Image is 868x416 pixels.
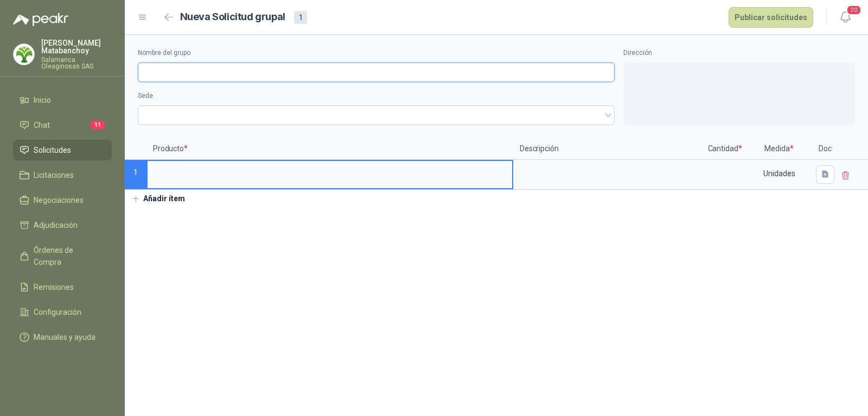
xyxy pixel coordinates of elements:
span: Negociaciones [34,194,84,206]
p: Descripción [513,138,703,160]
p: 1 [125,160,146,190]
button: 20 [835,8,855,27]
label: Sede [138,91,615,101]
p: Doc [812,138,839,160]
span: Manuales y ayuda [34,331,95,343]
span: Chat [34,119,50,131]
p: Producto [146,138,513,160]
span: 11 [90,121,105,129]
p: [PERSON_NAME] Matabanchoy [41,39,112,54]
a: Remisiones [13,277,112,297]
a: Licitaciones [13,165,112,185]
label: Dirección [623,48,855,58]
label: Nombre del grupo [138,48,615,58]
img: Logo peakr [13,13,68,26]
h2: Nueva Solicitud grupal [180,9,285,25]
a: Inicio [13,90,112,110]
span: Configuración [34,306,81,318]
a: Negociaciones [13,190,112,210]
span: Remisiones [34,281,74,293]
a: Solicitudes [13,140,112,160]
a: Adjudicación [13,215,112,235]
button: Añadir ítem [125,190,192,208]
a: Configuración [13,302,112,322]
a: Chat11 [13,115,112,135]
button: Publicar solicitudes [729,7,813,28]
a: Órdenes de Compra [13,240,112,272]
span: Licitaciones [34,169,74,181]
span: Adjudicación [34,219,78,231]
p: Salamanca Oleaginosas SAS [41,57,112,70]
span: Solicitudes [34,144,71,156]
img: Company Logo [14,44,34,65]
span: Inicio [34,94,51,106]
span: 20 [846,5,861,15]
div: Unidades [748,161,810,186]
div: 1 [294,11,307,24]
span: Órdenes de Compra [34,244,101,268]
p: Cantidad [703,138,746,160]
p: Medida [746,138,812,160]
a: Manuales y ayuda [13,327,112,347]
